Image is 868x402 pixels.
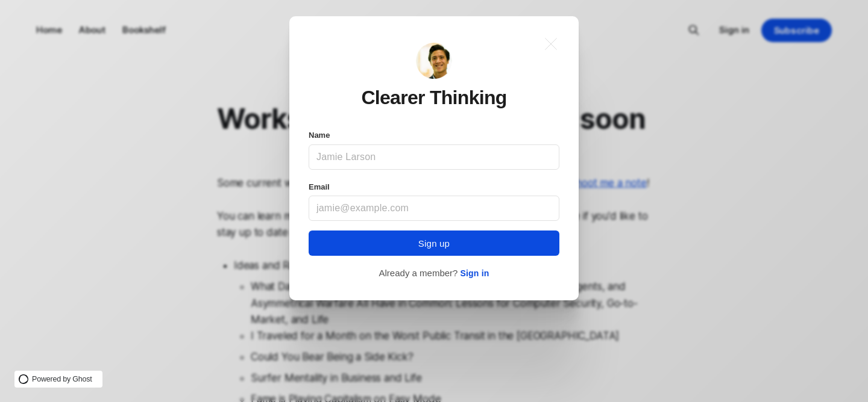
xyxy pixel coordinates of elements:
[379,265,458,281] div: Already a member?
[416,43,452,79] img: Clearer Thinking
[309,179,330,195] label: Email
[460,269,489,279] span: Sign in
[309,144,559,170] input: Name
[460,265,489,281] button: Sign in
[309,196,559,221] input: Email
[14,371,102,388] a: Powered by Ghost
[309,128,330,143] label: Name
[309,230,559,256] button: Sign up
[361,87,506,108] h1: Clearer Thinking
